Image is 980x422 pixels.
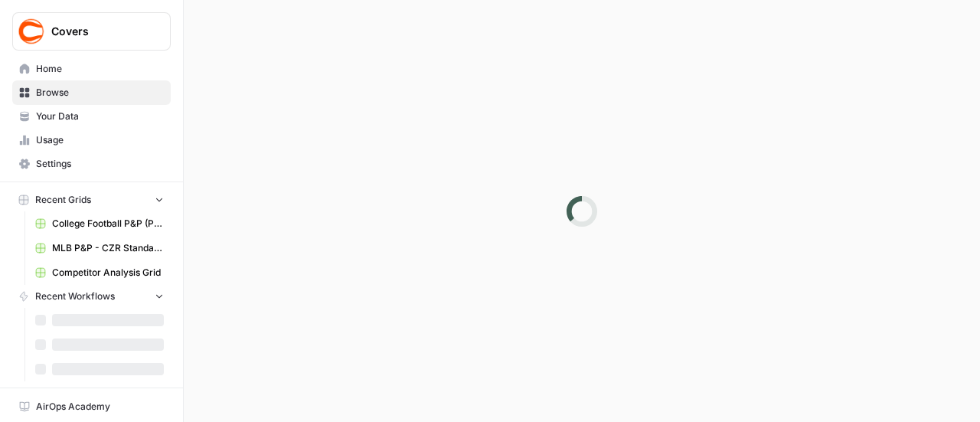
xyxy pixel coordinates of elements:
span: Competitor Analysis Grid [52,266,164,280]
a: Competitor Analysis Grid [28,260,171,285]
a: Home [12,57,171,81]
span: Browse [36,86,164,100]
span: MLB P&P - CZR Standard (Production) Grid (5) [52,241,164,255]
a: Browse [12,80,171,105]
img: Covers Logo [18,18,45,45]
button: Recent Workflows [12,285,171,308]
a: MLB P&P - CZR Standard (Production) Grid (5) [28,236,171,260]
a: Your Data [12,104,171,129]
span: Covers [51,24,144,39]
a: AirOps Academy [12,394,171,419]
span: Home [36,62,164,76]
span: Settings [36,157,164,171]
span: Your Data [36,110,164,123]
button: Workspace: Covers [12,12,171,51]
a: College Football P&P (Production) Grid (2) [28,211,171,236]
span: Usage [36,133,164,147]
a: Usage [12,128,171,152]
span: Recent Workflows [35,290,115,303]
a: Settings [12,152,171,176]
span: Recent Grids [35,193,91,207]
span: College Football P&P (Production) Grid (2) [52,217,164,231]
button: Recent Grids [12,188,171,211]
span: AirOps Academy [36,400,164,414]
